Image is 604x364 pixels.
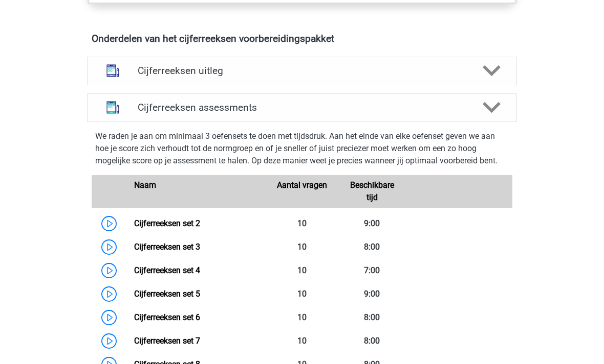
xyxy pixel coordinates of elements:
[337,179,407,204] div: Beschikbare tijd
[134,312,200,322] a: Cijferreeksen set 6
[134,219,200,228] a: Cijferreeksen set 2
[134,289,200,299] a: Cijferreeksen set 5
[134,242,200,252] a: Cijferreeksen set 3
[134,265,200,275] a: Cijferreeksen set 4
[95,130,509,167] p: We raden je aan om minimaal 3 oefensets te doen met tijdsdruk. Aan het einde van elke oefenset ge...
[83,93,521,122] a: assessments Cijferreeksen assessments
[267,179,337,204] div: Aantal vragen
[134,336,200,346] a: Cijferreeksen set 7
[126,179,267,204] div: Naam
[138,65,466,77] h4: Cijferreeksen uitleg
[100,94,126,120] img: cijferreeksen assessments
[138,102,466,113] h4: Cijferreeksen assessments
[83,57,521,85] a: uitleg Cijferreeksen uitleg
[100,58,126,84] img: cijferreeksen uitleg
[92,33,512,44] h4: Onderdelen van het cijferreeksen voorbereidingspakket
